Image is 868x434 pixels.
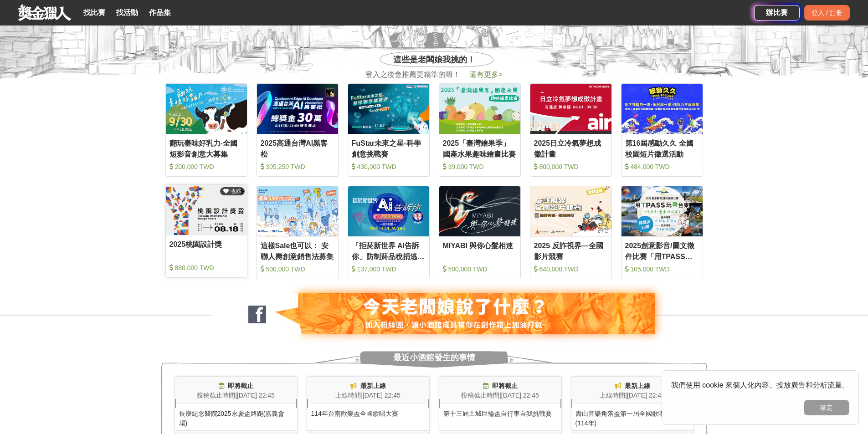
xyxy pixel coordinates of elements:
a: Cover Image這樣Sale也可以： 安聯人壽創意銷售法募集 500,000 TWD [257,186,339,279]
div: 2025日立冷氣夢想成徵計畫 [534,138,608,158]
div: 200,000 TWD [169,162,243,171]
div: 壽山音樂角落盃第一屆全國歌唱比賽(114年) [571,403,693,428]
div: 800,000 TWD [534,162,608,171]
div: 105,000 TWD [625,265,699,274]
a: 即將截止投稿截止時間|[DATE] 22:45長庚紀念醫院2025永慶盃路跑(嘉義會場) [175,376,298,431]
div: 640,000 TWD [534,265,608,274]
div: FuStar未來之星-科學創意挑戰賽 [352,138,426,158]
span: 即將截止 [228,382,253,389]
a: Cover Image2025高通台灣AI黑客松 305,250 TWD [257,83,339,177]
img: Cover Image [257,186,338,236]
img: Cover Image [621,84,703,134]
div: 137,000 TWD [352,265,426,274]
div: MIYABI 與你心髮相連 [443,240,517,261]
span: 最新上線 [360,382,386,389]
div: 上線時間 | [DATE] 22:45 [307,391,429,400]
div: 第16屆感動久久 全國校園短片徵選活動 [625,138,699,158]
a: 找活動 [113,6,142,19]
div: 500,000 TWD [261,265,334,274]
a: Cover Image「拒菸新世界 AI告訴你」防制菸品稅捐逃漏 徵件比賽 137,000 TWD [348,186,430,279]
div: 2025「臺灣繪果季」國產水果趣味繪畫比賽 [443,138,517,158]
div: 2025桃園設計獎 [169,239,243,260]
img: Cover Image [621,186,703,236]
img: Cover Image [439,84,520,134]
img: Cover Image [166,84,247,134]
img: Cover Image [530,186,611,236]
a: Cover Image第16屆感動久久 全國校園短片徵選活動 484,000 TWD [621,83,703,177]
div: 880,000 TWD [169,263,243,272]
a: 即將截止投稿截止時間|[DATE] 22:45第十三屆土城巨輪盃自行車自我挑戰賽 [439,376,562,431]
img: Cover Image [439,186,520,236]
a: Cover Image2025「臺灣繪果季」國產水果趣味繪畫比賽 39,000 TWD [439,83,521,177]
a: Cover Image 收藏2025桃園設計獎 880,000 TWD [165,184,247,278]
div: 投稿截止時間 | [DATE] 22:45 [439,391,561,400]
span: 登入之後會推薦更精準的唷！ [365,69,460,80]
a: Cover ImageFuStar未來之星-科學創意挑戰賽 430,000 TWD [348,83,430,177]
div: 500,000 TWD [443,265,517,274]
span: 最新上線 [625,382,650,389]
a: 最新上線上線時間|[DATE] 22:45114年台南歡樂盃全國歌唱大賽 [307,376,430,431]
a: 還有更多> [469,71,503,78]
img: Cover Image [530,84,611,134]
div: 這樣Sale也可以： 安聯人壽創意銷售法募集 [261,240,334,261]
a: Cover Image2025創意影音/圖文徵件比賽「用TPASS玩轉台東」 105,000 TWD [621,186,703,279]
div: 第十三屆土城巨輪盃自行車自我挑戰賽 [439,403,561,419]
div: 翻玩臺味好乳力-全國短影音創意大募集 [169,138,243,158]
span: 我們使用 cookie 來個人化內容、投放廣告和分析流量。 [671,381,849,389]
a: 最新上線上線時間|[DATE] 22:45壽山音樂角落盃第一屆全國歌唱比賽(114年) [571,376,694,431]
div: 2025創意影音/圖文徵件比賽「用TPASS玩轉台東」 [625,240,699,261]
span: 還有更多 > [469,71,503,78]
div: 484,000 TWD [625,162,699,171]
img: Cover Image [348,186,429,236]
span: 即將截止 [492,382,518,389]
div: 430,000 TWD [352,162,426,171]
div: 2025高通台灣AI黑客松 [261,138,334,158]
a: Cover Image2025 反詐視界—全國影片競賽 640,000 TWD [530,186,612,279]
a: 作品集 [145,6,175,19]
div: 114年台南歡樂盃全國歌唱大賽 [307,403,429,419]
a: 找比賽 [80,6,109,19]
div: 2025 反詐視界—全國影片競賽 [534,240,608,261]
img: Cover Image [257,84,338,134]
img: 127fc932-0e2d-47dc-a7d9-3a4a18f96856.jpg [213,293,655,334]
span: 最近小酒館發生的事情 [393,347,475,368]
a: 辦比賽 [754,5,800,20]
div: 投稿截止時間 | [DATE] 22:45 [175,391,297,400]
div: 「拒菸新世界 AI告訴你」防制菸品稅捐逃漏 徵件比賽 [352,240,426,261]
img: Cover Image [166,185,247,235]
div: 長庚紀念醫院2025永慶盃路跑(嘉義會場) [175,403,297,428]
a: Cover ImageMIYABI 與你心髮相連 500,000 TWD [439,186,521,279]
span: 這些是老闆娘我挑的！ [393,54,475,66]
a: Cover Image2025日立冷氣夢想成徵計畫 800,000 TWD [530,83,612,177]
div: 305,250 TWD [261,162,334,171]
div: 登入 / 註冊 [804,5,850,20]
img: Cover Image [348,84,429,134]
div: 39,000 TWD [443,162,517,171]
a: Cover Image翻玩臺味好乳力-全國短影音創意大募集 200,000 TWD [165,83,247,177]
span: 收藏 [229,188,241,194]
div: 上線時間 | [DATE] 22:45 [571,391,693,400]
button: 確定 [804,400,849,415]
